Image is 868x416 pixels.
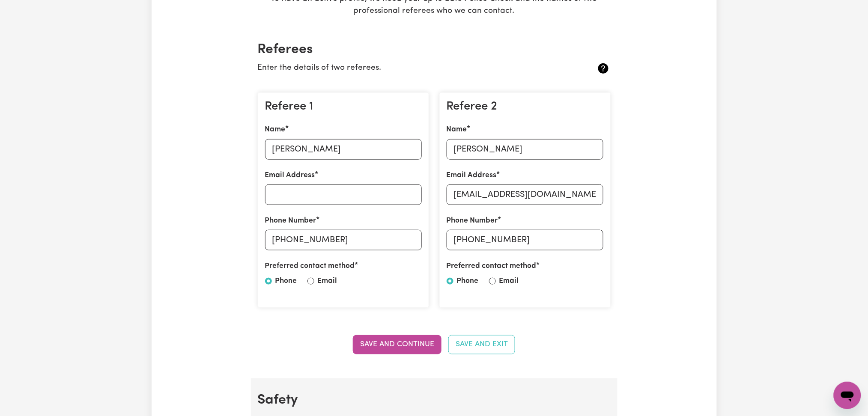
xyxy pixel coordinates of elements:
label: Phone [275,276,297,287]
label: Phone Number [447,215,498,226]
h3: Referee 2 [447,100,603,114]
label: Preferred contact method [447,261,537,272]
h3: Referee 1 [265,100,422,114]
iframe: Button to launch messaging window [834,382,861,409]
label: Name [447,124,467,135]
h2: Referees [258,42,611,58]
button: Save and Exit [448,335,515,354]
label: Email [318,276,337,287]
label: Email Address [447,170,497,181]
button: Save and Continue [353,335,441,354]
h2: Safety [258,392,611,408]
p: Enter the details of two referees. [258,62,552,74]
label: Phone Number [265,215,316,226]
label: Name [265,124,286,135]
label: Email Address [265,170,315,181]
label: Preferred contact method [265,261,355,272]
label: Email [499,276,519,287]
label: Phone [457,276,479,287]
